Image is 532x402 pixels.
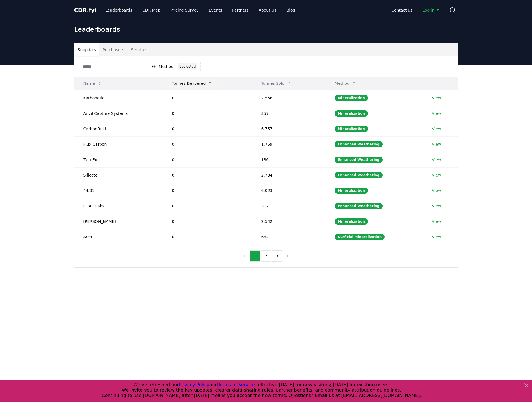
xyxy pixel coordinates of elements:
[163,167,252,183] td: 0
[432,111,441,116] a: View
[335,218,368,225] div: Mineralization
[335,157,383,163] div: Enhanced Weathering
[99,43,127,56] button: Purchasers
[335,234,385,240] div: Surficial Mineralization
[178,63,197,70] div: 3 selected
[74,7,97,13] span: CDR fyi
[252,229,326,245] td: 664
[149,62,201,71] button: Method3selected
[204,5,227,15] a: Events
[166,5,203,15] a: Pricing Survey
[335,172,383,178] div: Enhanced Weathering
[432,172,441,178] a: View
[163,106,252,121] td: 0
[74,229,163,245] td: Arca
[387,5,417,15] a: Contact us
[79,78,106,89] button: Name
[432,234,441,240] a: View
[252,121,326,136] td: 6,757
[432,95,441,101] a: View
[163,183,252,198] td: 0
[74,6,97,14] a: CDR.fyi
[163,198,252,214] td: 0
[250,250,260,262] button: 1
[252,106,326,121] td: 357
[335,203,383,209] div: Enhanced Weathering
[74,106,163,121] td: Anvil Capture Systems
[252,198,326,214] td: 317
[283,250,293,262] button: next page
[101,5,300,15] nav: Main
[254,5,281,15] a: About Us
[163,90,252,106] td: 0
[74,43,99,56] button: Suppliers
[138,5,165,15] a: CDR Map
[252,152,326,167] td: 136
[252,167,326,183] td: 2,734
[74,25,458,34] h1: Leaderboards
[74,214,163,229] td: [PERSON_NAME]
[252,214,326,229] td: 2,542
[127,43,151,56] button: Services
[432,219,441,224] a: View
[163,152,252,167] td: 0
[335,188,368,194] div: Mineralization
[74,198,163,214] td: EDAC Labs
[163,229,252,245] td: 0
[335,141,383,147] div: Enhanced Weathering
[335,126,368,132] div: Mineralization
[167,78,217,89] button: Tonnes Delivered
[432,126,441,132] a: View
[432,157,441,163] a: View
[261,250,271,262] button: 2
[87,7,89,13] span: .
[252,183,326,198] td: 6,023
[74,152,163,167] td: ZeroEx
[432,141,441,147] a: View
[74,121,163,136] td: CarbonBuilt
[423,7,440,13] span: Log in
[163,121,252,136] td: 0
[330,78,361,89] button: Method
[74,167,163,183] td: Silicate
[163,214,252,229] td: 0
[418,5,444,15] a: Log in
[432,188,441,193] a: View
[432,203,441,209] a: View
[228,5,253,15] a: Partners
[387,5,444,15] nav: Main
[163,136,252,152] td: 0
[252,90,326,106] td: 2,556
[272,250,282,262] button: 3
[74,90,163,106] td: Karbonetiq
[282,5,300,15] a: Blog
[74,136,163,152] td: Flux Carbon
[257,78,296,89] button: Tonnes Sold
[252,136,326,152] td: 1,759
[74,183,163,198] td: 44.01
[101,5,137,15] a: Leaderboards
[335,110,368,117] div: Mineralization
[335,95,368,101] div: Mineralization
